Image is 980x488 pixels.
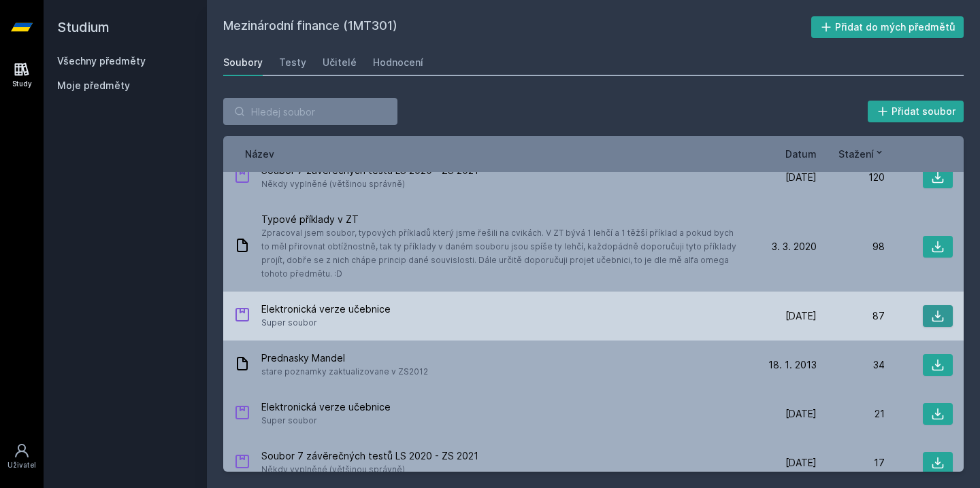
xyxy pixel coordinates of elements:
[223,98,397,125] input: Hledej soubor
[785,456,817,470] span: [DATE]
[772,240,817,254] span: 3. 3. 2020
[261,365,428,379] span: stare poznamky zaktualizovane v ZS2012
[785,407,817,421] span: [DATE]
[323,56,357,69] div: Učitelé
[785,309,817,323] span: [DATE]
[261,414,391,428] span: Super soubor
[817,456,885,470] div: 17
[261,226,743,281] span: Zpracoval jsem soubor, typových příkladů který jsme řešili na cvikách. V ZT bývá 1 lehčí a 1 těžš...
[279,56,306,69] div: Testy
[261,351,428,365] span: Prednasky Mandel
[373,49,423,76] a: Hodnocení
[811,16,964,38] button: Přidat do mých předmětů
[323,49,357,76] a: Učitelé
[261,449,478,463] span: Soubor 7 závěrečných testů LS 2020 - ZS 2021
[768,358,817,372] span: 18. 1. 2013
[785,171,817,184] span: [DATE]
[234,453,250,473] div: .ZIP
[817,240,885,254] div: 98
[373,56,423,69] div: Hodnocení
[261,463,478,476] span: Někdy vyplněné (většinou správně)
[838,147,874,161] span: Stažení
[261,177,478,191] span: Někdy vyplněné (většinou správně)
[3,436,41,477] a: Uživatel
[868,101,964,122] button: Přidat soubor
[57,79,130,92] span: Moje předměty
[785,147,817,161] button: Datum
[7,460,36,470] div: Uživatel
[279,49,306,76] a: Testy
[12,79,32,89] div: Study
[234,168,250,188] div: .ZIP
[261,213,743,226] span: Typové příklady v ZT
[817,407,885,421] div: 21
[3,54,41,96] a: Study
[223,16,811,38] h2: Mezinárodní finance (1MT301)
[838,147,885,161] button: Stažení
[817,358,885,372] div: 34
[234,307,250,326] div: .ZIP
[261,400,391,414] span: Elektronická verze učebnice
[57,55,146,67] a: Všechny předměty
[223,56,263,69] div: Soubory
[261,302,391,316] span: Elektronická verze učebnice
[261,316,391,330] span: Super soubor
[817,171,885,184] div: 120
[817,309,885,323] div: 87
[245,147,274,161] button: Název
[223,49,263,76] a: Soubory
[234,404,250,424] div: .ZIP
